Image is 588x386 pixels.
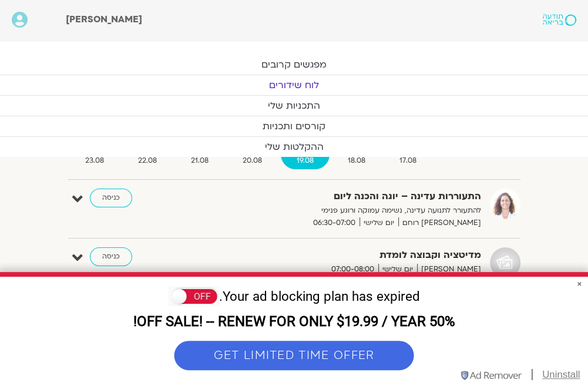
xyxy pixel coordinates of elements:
[65,13,142,26] span: [PERSON_NAME]
[229,247,481,263] strong: מדיטציה וקבוצה לומדת
[90,189,132,207] a: כניסה
[229,204,481,217] p: להתעורר לתנועה עדינה, נשימה עמוקה ורוגע פנימי
[332,155,381,167] span: 18.08
[229,189,481,204] strong: התעוררות עדינה – יוגה והכנה ליום
[384,155,432,167] span: 17.08
[309,217,359,229] span: 06:30-07:00
[281,155,330,167] span: 19.08
[227,155,278,167] span: 20.08
[69,155,120,167] span: 23.08
[122,155,173,167] span: 22.08
[398,217,481,229] span: [PERSON_NAME] רוחם
[175,155,224,167] span: 21.08
[90,247,132,266] a: כניסה
[359,217,398,229] span: יום שלישי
